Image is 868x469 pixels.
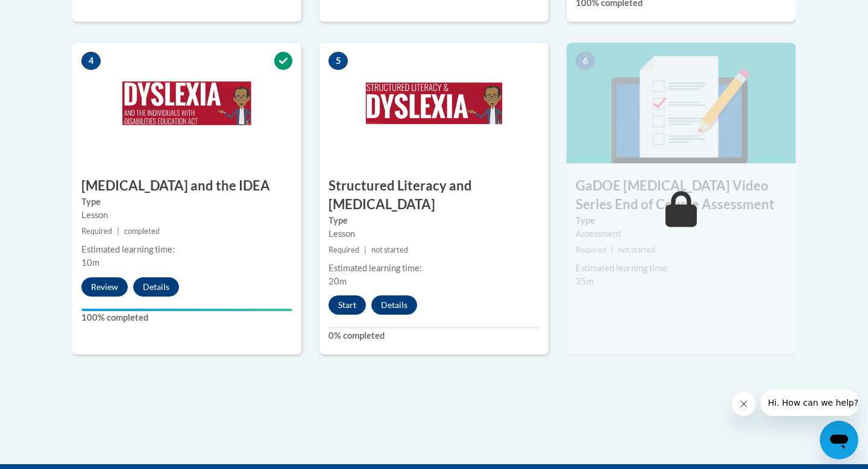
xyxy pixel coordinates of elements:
[319,43,549,163] img: Course Image
[329,276,347,286] span: 20m
[576,276,594,286] span: 35m
[576,214,787,227] label: Type
[576,245,606,254] span: Required
[576,52,595,70] span: 6
[371,245,408,254] span: not started
[72,43,301,163] img: Course Image
[81,309,292,311] div: Your progress
[81,243,292,256] div: Estimated learning time:
[567,177,796,214] h3: GaDOE [MEDICAL_DATA] Video Series End of Course Assessment
[81,227,112,236] span: Required
[567,43,796,163] img: Course Image
[329,52,348,70] span: 5
[329,295,366,315] button: Start
[72,177,301,195] h3: [MEDICAL_DATA] and the IDEA
[81,52,101,70] span: 4
[576,227,787,241] div: Assessment
[329,262,539,275] div: Estimated learning time:
[133,277,179,297] button: Details
[81,195,292,209] label: Type
[319,177,549,214] h3: Structured Literacy and [MEDICAL_DATA]
[81,209,292,222] div: Lesson
[732,392,756,416] iframe: Close message
[329,214,539,227] label: Type
[576,262,787,275] div: Estimated learning time:
[329,245,359,254] span: Required
[371,295,417,315] button: Details
[81,277,128,297] button: Review
[329,227,539,241] div: Lesson
[329,329,539,342] label: 0% completed
[81,257,99,268] span: 10m
[611,245,614,254] span: |
[117,227,119,236] span: |
[618,245,655,254] span: not started
[820,421,858,459] iframe: Button to launch messaging window
[124,227,160,236] span: completed
[81,311,292,324] label: 100% completed
[364,245,366,254] span: |
[761,389,858,416] iframe: Message from company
